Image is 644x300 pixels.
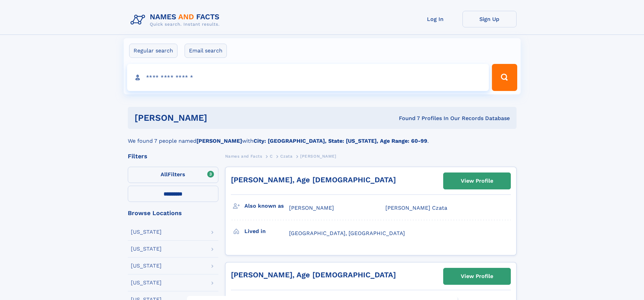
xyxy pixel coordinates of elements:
[185,44,227,58] label: Email search
[128,129,517,145] div: We found 7 people named with .
[128,11,225,29] img: Logo Names and Facts
[231,271,396,279] a: [PERSON_NAME], Age [DEMOGRAPHIC_DATA]
[131,263,162,269] div: [US_STATE]
[225,152,262,160] a: Names and Facts
[280,152,292,160] a: Czata
[289,205,334,211] span: [PERSON_NAME]
[231,176,396,184] a: [PERSON_NAME], Age [DEMOGRAPHIC_DATA]
[131,280,162,285] div: [US_STATE]
[127,64,489,91] input: search input
[129,44,177,58] label: Regular search
[303,115,510,122] div: Found 7 Profiles In Our Records Database
[254,138,427,144] b: City: [GEOGRAPHIC_DATA], State: [US_STATE], Age Range: 60-99
[270,154,273,159] span: C
[461,269,493,284] div: View Profile
[244,200,289,212] h3: Also known as
[444,268,510,284] a: View Profile
[461,173,493,189] div: View Profile
[289,230,405,236] span: [GEOGRAPHIC_DATA], [GEOGRAPHIC_DATA]
[270,152,273,160] a: C
[462,11,517,27] a: Sign Up
[244,226,289,237] h3: Lived in
[408,11,462,27] a: Log In
[161,171,168,178] span: All
[444,173,510,189] a: View Profile
[128,210,218,216] div: Browse Locations
[196,138,242,144] b: [PERSON_NAME]
[131,246,162,252] div: [US_STATE]
[128,153,218,159] div: Filters
[280,154,292,159] span: Czata
[135,114,303,122] h1: [PERSON_NAME]
[385,205,447,211] span: [PERSON_NAME] Czata
[131,229,162,235] div: [US_STATE]
[300,154,336,159] span: [PERSON_NAME]
[492,64,517,91] button: Search Button
[128,167,218,183] label: Filters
